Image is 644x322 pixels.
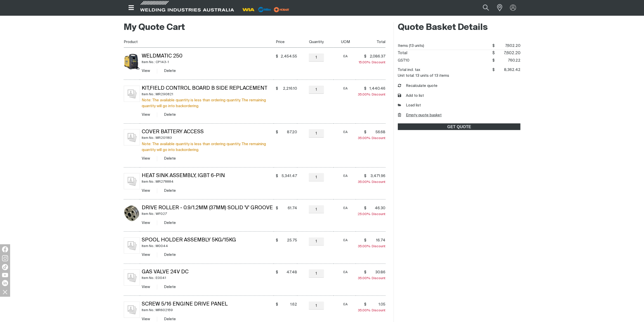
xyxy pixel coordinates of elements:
[398,123,520,130] a: GET QUOTE
[368,86,385,91] span: 1,440.46
[336,173,356,179] div: EA
[336,53,356,59] div: EA
[368,130,385,135] span: 56.68
[142,91,274,97] div: Item No.: MR290821
[279,238,297,243] span: 25.75
[2,280,8,286] img: LinkedIn
[142,179,274,185] div: Item No.: MR278884
[358,245,385,248] span: Discount
[279,206,297,211] span: 61.74
[398,83,438,89] button: Recalculate quote
[164,156,176,161] button: Delete Cover Battery ACcess
[477,2,494,13] button: Search products
[336,205,356,211] div: EA
[368,238,385,243] span: 16.74
[398,123,520,130] span: GET QUOTE
[368,270,385,275] span: 30.86
[164,284,176,290] button: Delete Gas Valve 24V DC
[279,86,297,91] span: 2,216.10
[142,205,273,211] a: Drive Roller - 0.9/1.2mm (37mm) Solid 'V' Groove
[124,22,386,33] h2: My Quote Cart
[2,246,8,252] img: Facebook
[297,36,334,48] th: Quantity
[471,2,494,13] input: Product name or item number...
[142,317,150,321] a: View Screw 5/16 Engine Drive Panel
[368,302,385,307] span: 1.05
[364,174,366,179] span: $
[142,275,274,281] div: Item No.: E0041
[398,103,421,108] a: Load list
[495,66,521,74] span: 8,362.42
[272,8,291,11] a: miller
[142,238,236,243] a: Spool Holder Assembly 5kg/15kg
[398,112,442,118] button: Empty quote basket
[124,173,140,189] img: No image for this product
[1,288,9,296] img: hide socials
[358,277,385,280] span: Discount
[336,129,356,135] div: EA
[358,213,385,216] span: Discount
[142,141,274,153] div: Note: The available quantity is less than ordering quantity. The remaining quantity will go into ...
[142,129,204,135] a: Cover Battery ACcess
[142,307,274,313] div: Item No.: MR602159
[276,206,278,211] span: $
[124,129,140,145] img: No image for this product
[358,137,372,140] span: 35.00%
[368,54,385,59] span: 2,086.37
[358,137,385,140] span: Discount
[142,270,189,275] a: Gas Valve 24V DC
[359,61,372,64] span: 15.00%
[398,57,409,64] dt: GST10
[142,69,150,73] a: View Weldmatic 250
[368,174,385,179] span: 3,471.96
[364,86,366,91] span: $
[142,59,274,65] div: Item No.: CP143-1
[279,270,297,275] span: 47.48
[398,50,407,57] dt: Total
[276,130,278,135] span: $
[124,53,140,70] img: Weldmatic 250
[336,269,356,275] div: EA
[364,206,366,211] span: $
[164,252,176,258] button: Delete Spool Holder Assembly 5kg/15kg
[142,135,274,141] div: Item No.: MR201183
[398,22,520,33] h2: Quote Basket Details
[142,221,150,225] a: View Drive Roller - 0.9/1.2mm (37mm) Solid 'V' Groove
[142,173,225,178] a: Heat Sink Assembly, IGBT 6-Pin
[2,255,8,261] img: Instagram
[492,51,495,55] span: $
[124,301,140,318] img: No image for this product
[358,93,372,96] span: 35.00%
[398,66,420,74] dt: Total incl. tax
[2,264,8,270] img: TikTok
[142,157,150,160] a: View Cover Battery ACcess
[164,316,176,322] button: Delete Screw 5/16 Engine Drive Panel
[124,205,140,221] img: Drive Roller - 0.9/1.2mm (37mm) Solid 'V' Groove
[2,273,8,277] img: YouTube
[492,59,495,62] span: $
[356,36,386,48] th: Total
[276,302,278,307] span: $
[142,97,274,109] div: Note: The available quantity is less than ordering quantity. The remaining quantity will go into ...
[495,50,521,57] span: 7,602.20
[142,302,228,307] a: Screw 5/16 Engine Drive Panel
[398,93,424,99] button: Add to list
[276,270,278,275] span: $
[364,238,366,243] span: $
[142,243,274,249] div: Item No.: M0044
[279,174,297,179] span: 5,341.47
[164,68,176,74] button: Delete Weldmatic 250
[359,61,385,64] span: Discount
[274,36,297,48] th: Price
[495,42,521,50] span: 7,602.20
[364,270,366,275] span: $
[398,42,424,50] dt: Items (13 units)
[334,36,356,48] th: UOM
[124,269,140,286] img: No image for this product
[142,211,274,217] div: Item No.: WF027
[142,54,182,59] a: Weldmatic 250
[364,130,366,135] span: $
[142,285,150,289] a: View Gas Valve 24V DC
[358,309,372,312] span: 35.00%
[364,302,366,307] span: $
